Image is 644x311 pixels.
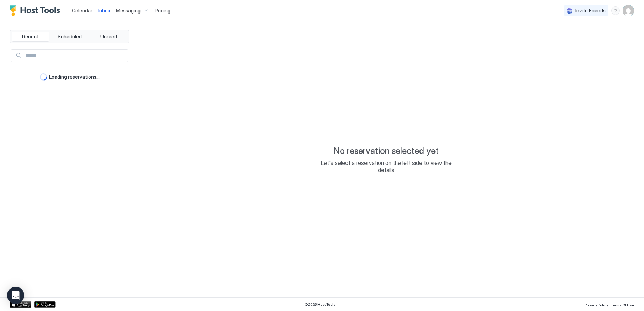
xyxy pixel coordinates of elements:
[98,7,110,14] span: Inbox
[90,32,127,42] button: Unread
[98,7,110,14] a: Inbox
[72,7,93,14] span: Calendar
[585,303,608,307] span: Privacy Policy
[22,33,39,40] span: Recent
[72,7,93,14] a: Calendar
[116,7,141,14] span: Messaging
[100,33,117,40] span: Unread
[58,33,82,40] span: Scheduled
[575,7,606,14] span: Invite Friends
[34,301,56,308] a: Google Play Store
[623,5,634,16] div: User profile
[40,73,47,81] div: loading
[49,74,100,80] span: Loading reservations...
[315,159,457,173] span: Let's select a reservation on the left side to view the details
[611,303,634,307] span: Terms Of Use
[585,301,608,308] a: Privacy Policy
[333,146,439,156] span: No reservation selected yet
[51,32,89,42] button: Scheduled
[22,50,128,62] input: Input Field
[155,7,170,14] span: Pricing
[10,301,31,308] a: App Store
[10,5,63,16] a: Host Tools Logo
[10,30,129,43] div: tab-group
[12,32,49,42] button: Recent
[7,287,24,304] div: Open Intercom Messenger
[611,6,620,15] div: menu
[305,302,336,307] span: © 2025 Host Tools
[611,301,634,308] a: Terms Of Use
